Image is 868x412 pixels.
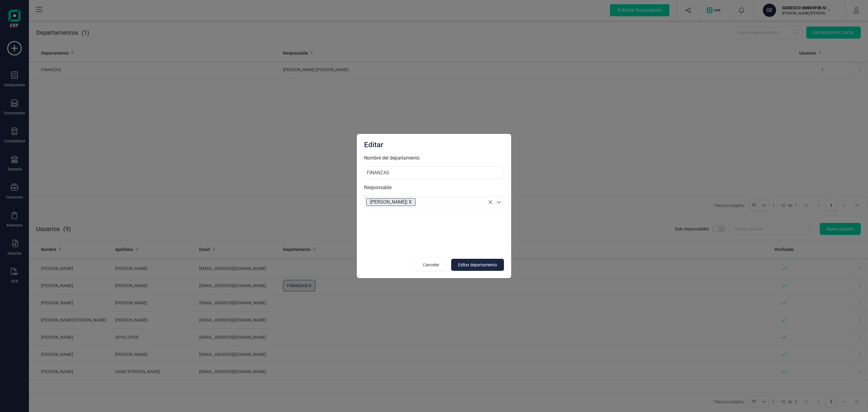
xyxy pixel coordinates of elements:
[364,140,504,150] div: Editar
[416,259,446,271] button: Cancelar
[451,259,504,271] button: Editar departamento
[364,154,504,162] p: Nombre del departamento
[370,198,412,206] p: [PERSON_NAME] |
[364,184,504,191] p: Responsable
[458,262,497,268] span: Editar departamento
[423,262,439,268] span: Cancelar
[409,199,412,205] span: X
